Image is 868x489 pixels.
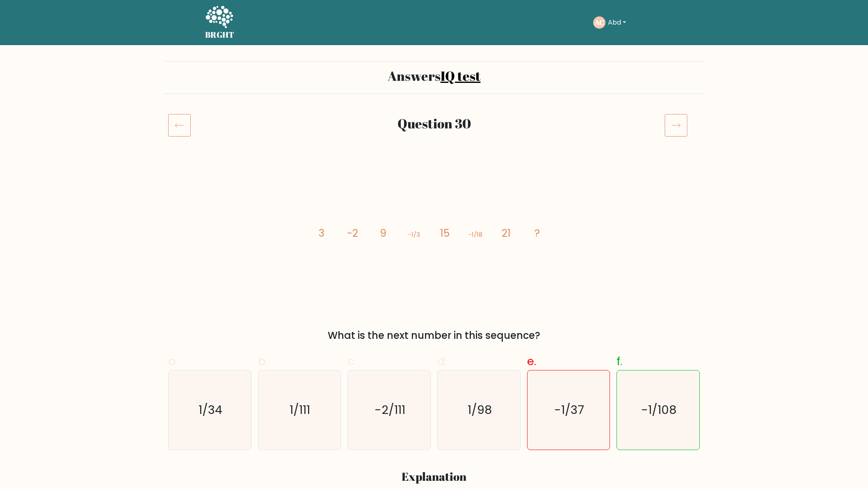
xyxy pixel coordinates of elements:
[408,230,420,239] tspan: -1/3
[642,402,677,418] text: -1/108
[173,470,695,484] h3: Explanation
[594,18,604,27] text: AC
[199,402,222,418] text: 1/34
[213,116,655,131] h2: Question 30
[347,226,358,240] tspan: -2
[441,67,481,85] a: IQ test
[468,402,492,418] text: 1/98
[437,353,447,369] span: d.
[205,3,235,42] a: BRGHT
[173,328,695,343] div: What is the next number in this sequence?
[205,30,235,40] h5: BRGHT
[168,353,178,369] span: a.
[375,402,405,418] text: -2/111
[290,402,311,418] text: 1/111
[347,353,356,369] span: c.
[440,226,450,240] tspan: 15
[535,226,540,240] tspan: ?
[527,353,536,369] span: e.
[605,17,628,28] button: Abd
[468,230,482,239] tspan: -1/18
[380,226,386,240] tspan: 9
[554,402,584,418] text: -1/37
[502,226,511,240] tspan: 21
[319,226,324,240] tspan: 3
[168,68,700,84] h2: Answers
[258,353,268,369] span: b.
[617,353,622,369] span: f.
